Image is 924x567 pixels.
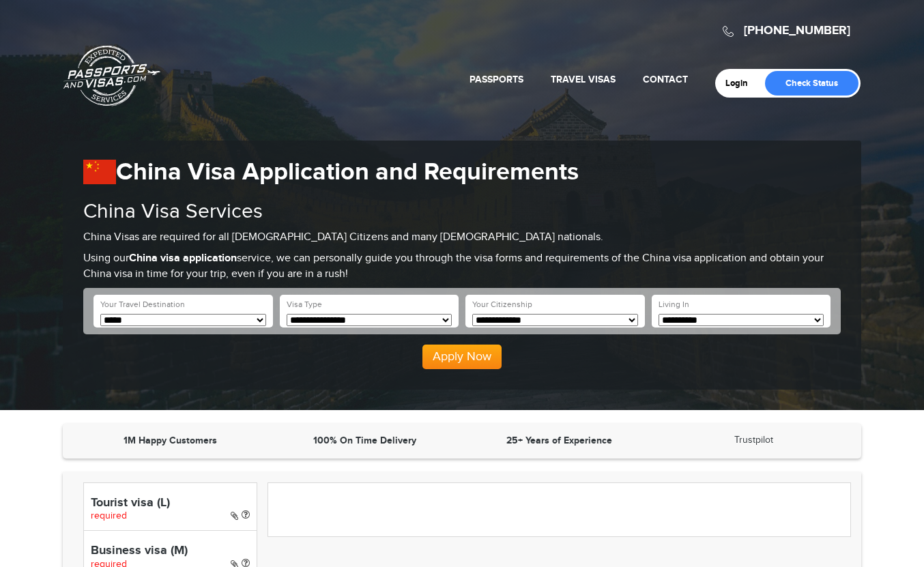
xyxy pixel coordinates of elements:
i: Paper Visa [231,511,238,521]
a: Passports [470,74,523,85]
a: Check Status [765,71,858,96]
a: Passports & [DOMAIN_NAME] [63,45,160,106]
a: [PHONE_NUMBER] [744,23,850,38]
p: Using our service, we can personally guide you through the visa forms and requirements of the Chi... [83,251,841,282]
h4: Business visa (M) [91,544,250,558]
strong: China visa application [129,252,237,265]
h4: Tourist visa (L) [91,497,250,510]
strong: 100% On Time Delivery [313,435,416,446]
a: Login [725,78,757,89]
button: Apply Now [422,345,502,369]
h2: China Visa Services [83,201,841,223]
label: Your Citizenship [472,299,532,310]
h1: China Visa Application and Requirements [83,158,841,187]
strong: 25+ Years of Experience [506,435,612,446]
a: Travel Visas [551,74,616,85]
a: Trustpilot [734,435,773,446]
label: Living In [659,299,689,310]
span: required [91,510,127,521]
strong: 1M Happy Customers [124,435,217,446]
label: Your Travel Destination [100,299,185,310]
a: Contact [643,74,688,85]
label: Visa Type [287,299,322,310]
p: China Visas are required for all [DEMOGRAPHIC_DATA] Citizens and many [DEMOGRAPHIC_DATA] nationals. [83,230,841,246]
